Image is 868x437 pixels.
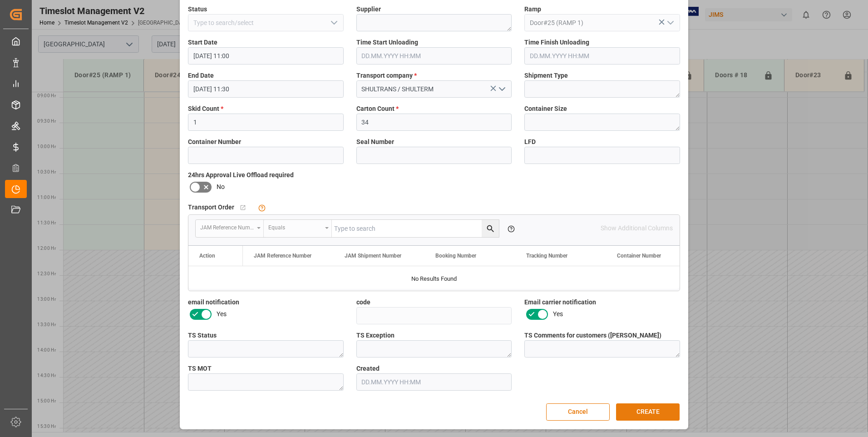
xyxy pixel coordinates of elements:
[524,47,680,65] input: DD.MM.YYYY HH:MM
[264,220,332,237] button: open menu
[356,331,395,340] span: TS Exception
[200,221,254,232] div: JAM Reference Number
[616,403,680,421] button: CREATE
[482,220,499,237] button: search button
[188,298,239,307] span: email notification
[524,137,536,147] span: LFD
[524,104,567,114] span: Container Size
[188,80,344,98] input: DD.MM.YYYY HH:MM
[524,14,680,31] input: Type to search/select
[188,38,217,47] span: Start Date
[188,331,217,340] span: TS Status
[188,203,234,212] span: Transport Order
[188,364,212,373] span: TS MOT
[188,71,214,80] span: End Date
[188,5,207,14] span: Status
[332,220,499,237] input: Type to search
[356,38,418,47] span: Time Start Unloading
[326,16,340,30] button: open menu
[663,16,676,30] button: open menu
[254,253,311,259] span: JAM Reference Number
[495,82,508,96] button: open menu
[217,309,227,319] span: Yes
[524,71,568,80] span: Shipment Type
[524,331,661,340] span: TS Comments for customers ([PERSON_NAME])
[188,14,344,31] input: Type to search/select
[524,298,596,307] span: Email carrier notification
[524,38,589,47] span: Time Finish Unloading
[188,47,344,65] input: DD.MM.YYYY HH:MM
[356,298,370,307] span: code
[435,253,476,259] span: Booking Number
[188,137,241,147] span: Container Number
[188,170,294,180] span: 24hrs Approval Live Offload required
[524,5,541,14] span: Ramp
[356,5,381,14] span: Supplier
[356,373,512,391] input: DD.MM.YYYY HH:MM
[188,104,223,114] span: Skid Count
[196,220,264,237] button: open menu
[553,309,563,319] span: Yes
[345,253,401,259] span: JAM Shipment Number
[217,182,225,192] span: No
[356,137,394,147] span: Seal Number
[356,364,380,373] span: Created
[356,104,399,114] span: Carton Count
[546,403,610,421] button: Cancel
[199,253,215,259] div: Action
[526,253,567,259] span: Tracking Number
[356,71,417,80] span: Transport company
[268,221,322,232] div: Equals
[356,47,512,65] input: DD.MM.YYYY HH:MM
[617,253,661,259] span: Container Number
